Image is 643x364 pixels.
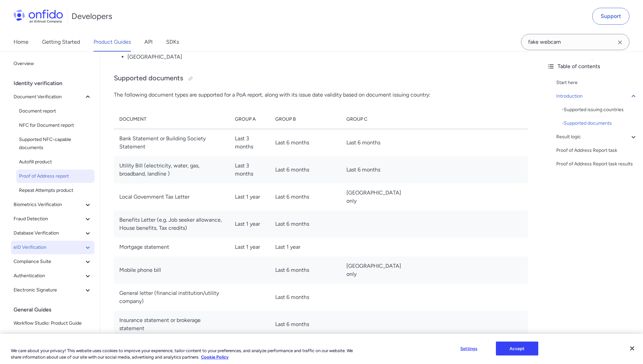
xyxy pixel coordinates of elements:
button: Accept [496,341,538,356]
a: NFC for Document report [16,119,95,132]
a: Autofill product [16,155,95,169]
span: Proof of Address report [19,172,92,180]
div: General Guides [14,303,97,317]
span: Authentication [14,272,84,280]
span: Overview [14,60,92,68]
button: Document Verification [11,90,95,104]
a: Support [592,8,629,25]
td: Last 6 months [270,156,341,183]
svg: Clear search field button [616,38,624,46]
td: Last 6 months [341,129,412,156]
div: Table of contents [547,62,638,70]
td: Utility Bill (electricity, water, gas, broadband, landline ) [114,156,229,183]
span: Terms and conditions for ETSI certified identity verification [14,333,92,350]
span: Compliance Suite [14,258,84,266]
a: Start here [556,79,638,87]
div: - Supported documents [562,119,638,127]
button: Settings [448,342,490,355]
span: Document report [19,107,92,115]
td: Last 6 months [341,156,412,183]
td: Insurance statement or brokerage statement [114,311,229,338]
a: -Supported issuing countries [562,106,638,114]
button: Biometrics Verification [11,198,95,211]
td: Last 1 year [229,210,270,238]
td: General letter (financial institution/utility company) [114,284,229,311]
span: Autofill product [19,158,92,166]
a: Workflow Studio: Product Guide [11,317,95,330]
a: Proof of Address Report task results [556,160,638,168]
th: Group A [229,110,270,129]
td: Mobile phone bill [114,257,229,284]
a: Getting Started [42,33,80,52]
td: Last 1 year [229,238,270,257]
a: Terms and conditions for ETSI certified identity verification [11,331,95,352]
span: Repeat Attempts product [19,186,92,195]
span: Biometrics Verification [14,201,84,209]
a: Proof of Address Report task [556,146,638,155]
a: Supported NFC-capable documents [16,133,95,155]
th: Group C [341,110,412,129]
td: Last 6 months [270,311,341,338]
a: API [144,33,153,52]
th: Document [114,110,229,129]
span: Electronic Signature [14,286,84,294]
span: Supported NFC-capable documents [19,136,92,152]
input: Onfido search input field [521,34,629,50]
img: Onfido Logo [14,9,63,23]
td: Last 6 months [270,183,341,210]
td: Last 6 months [270,129,341,156]
a: Result logic [556,133,638,141]
button: Fraud Detection [11,212,95,226]
a: Document report [16,104,95,118]
td: Last 3 months [229,156,270,183]
button: Authentication [11,269,95,283]
a: -Supported documents [562,119,638,127]
a: Overview [11,57,95,70]
td: Last 6 months [270,284,341,311]
button: Compliance Suite [11,255,95,268]
td: [GEOGRAPHIC_DATA] only [341,257,412,284]
li: [GEOGRAPHIC_DATA] [127,53,528,61]
a: Proof of Address report [16,169,95,183]
th: Group B [270,110,341,129]
button: Database Verification [11,226,95,240]
span: eID Verification [14,243,84,251]
h1: Developers [72,11,112,22]
div: Identity verification [14,77,97,90]
h3: Supported documents [114,73,528,84]
a: Introduction [556,92,638,100]
a: Home [14,33,28,52]
td: Last 3 months [229,129,270,156]
td: Last 1 year [229,183,270,210]
div: - Supported issuing countries [562,106,638,114]
span: NFC for Document report [19,121,92,129]
button: Electronic Signature [11,283,95,297]
td: [GEOGRAPHIC_DATA] only [341,183,412,210]
td: Bank Statement or Building Society Statement [114,129,229,156]
td: Local Government Tax Letter [114,183,229,210]
td: Last 1 year [270,238,341,257]
a: More information about our cookie policy., opens in a new tab [201,355,228,360]
a: SDKs [166,33,179,52]
button: eID Verification [11,241,95,254]
span: Database Verification [14,229,84,237]
div: We care about your privacy! This website uses cookies to improve your experience, tailor content ... [11,341,354,361]
span: Fraud Detection [14,215,84,223]
button: Close [625,341,640,356]
a: Repeat Attempts product [16,184,95,197]
p: The following document types are supported for a PoA report, along with its issue date validity b... [114,91,528,99]
span: Workflow Studio: Product Guide [14,319,92,327]
td: Last 6 months [270,210,341,238]
td: Mortgage statement [114,238,229,257]
td: Last 6 months [270,257,341,284]
td: Benefits Letter (e.g. Job seeker allowance, House benefits, Tax credits) [114,210,229,238]
a: Product Guides [94,33,131,52]
span: Document Verification [14,93,84,101]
